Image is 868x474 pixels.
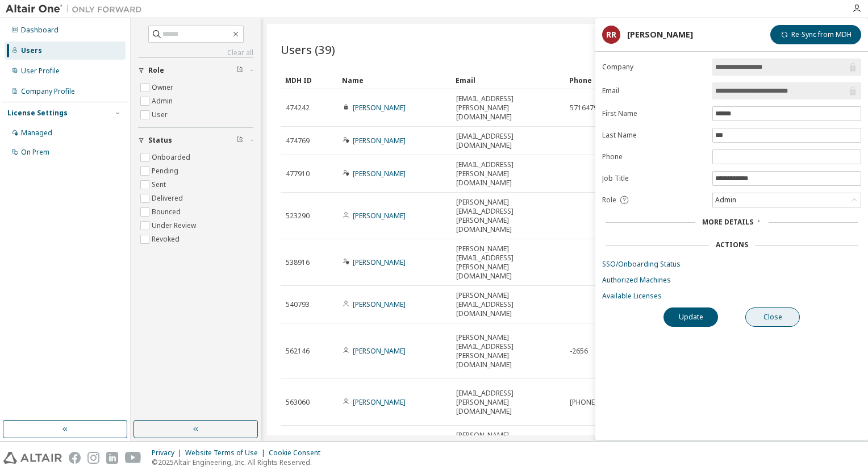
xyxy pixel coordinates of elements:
[125,452,141,464] img: youtube.svg
[286,103,310,113] span: 474242
[286,211,310,221] span: 523290
[6,3,148,15] img: Altair One
[456,244,560,281] span: [PERSON_NAME][EMAIL_ADDRESS][PERSON_NAME][DOMAIN_NAME]
[456,333,560,369] span: [PERSON_NAME][EMAIL_ADDRESS][PERSON_NAME][DOMAIN_NAME]
[456,198,560,234] span: [PERSON_NAME][EMAIL_ADDRESS][PERSON_NAME][DOMAIN_NAME]
[148,136,172,145] span: Status
[456,431,560,467] span: [PERSON_NAME][EMAIL_ADDRESS][PERSON_NAME][DOMAIN_NAME]
[353,103,406,113] a: [PERSON_NAME]
[602,131,706,140] label: Last Name
[602,174,706,183] label: Job Title
[152,178,168,192] label: Sent
[353,300,406,309] a: [PERSON_NAME]
[602,276,861,285] a: Authorized Machines
[152,232,182,246] label: Revoked
[286,300,310,309] span: 540793
[770,25,861,44] button: Re-Sync from MDH
[236,66,243,75] span: Clear filter
[21,26,59,35] div: Dashboard
[21,128,52,138] div: Managed
[152,448,185,458] div: Privacy
[353,346,406,356] a: [PERSON_NAME]
[570,103,610,113] span: 5716479700
[602,152,706,161] label: Phone
[152,219,198,232] label: Under Review
[702,217,753,227] span: More Details
[602,260,861,269] a: SSO/Onboarding Status
[7,109,68,118] div: License Settings
[69,452,81,464] img: facebook.svg
[148,66,164,75] span: Role
[353,397,406,407] a: [PERSON_NAME]
[281,41,335,57] span: Users (39)
[456,132,560,150] span: [EMAIL_ADDRESS][DOMAIN_NAME]
[286,347,310,356] span: 562146
[106,452,118,464] img: linkedin.svg
[269,448,327,458] div: Cookie Consent
[602,26,620,44] div: RR
[627,30,693,39] div: [PERSON_NAME]
[138,48,253,57] a: Clear all
[353,136,406,145] a: [PERSON_NAME]
[286,136,310,145] span: 474769
[745,307,800,327] button: Close
[152,151,193,164] label: Onboarded
[456,389,560,416] span: [EMAIL_ADDRESS][PERSON_NAME][DOMAIN_NAME]
[185,448,269,458] div: Website Terms of Use
[152,458,327,467] p: © 2025 Altair Engineering, Inc. All Rights Reserved.
[152,108,170,122] label: User
[353,169,406,178] a: [PERSON_NAME]
[152,192,185,205] label: Delivered
[456,291,560,318] span: [PERSON_NAME][EMAIL_ADDRESS][DOMAIN_NAME]
[713,194,738,206] div: Admin
[152,94,175,108] label: Admin
[21,66,60,76] div: User Profile
[602,86,706,95] label: Email
[286,398,310,407] span: 563060
[353,257,406,267] a: [PERSON_NAME]
[713,193,861,207] div: Admin
[602,63,706,72] label: Company
[152,205,183,219] label: Bounced
[3,452,62,464] img: altair_logo.svg
[342,71,446,89] div: Name
[456,160,560,188] span: [EMAIL_ADDRESS][PERSON_NAME][DOMAIN_NAME]
[286,169,310,178] span: 477910
[236,136,243,145] span: Clear filter
[570,347,588,356] span: -2656
[286,258,310,267] span: 538916
[138,58,253,83] button: Role
[87,452,99,464] img: instagram.svg
[663,307,718,327] button: Update
[21,46,42,55] div: Users
[21,148,49,157] div: On Prem
[602,109,706,118] label: First Name
[152,164,181,178] label: Pending
[602,292,861,301] a: Available Licenses
[152,81,176,94] label: Owner
[21,87,75,96] div: Company Profile
[353,211,406,221] a: [PERSON_NAME]
[456,94,560,122] span: [EMAIL_ADDRESS][PERSON_NAME][DOMAIN_NAME]
[569,71,670,89] div: Phone
[716,240,748,250] div: Actions
[456,71,560,89] div: Email
[570,398,628,407] span: [PHONE_NUMBER]
[285,71,333,89] div: MDH ID
[138,128,253,153] button: Status
[602,196,616,205] span: Role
